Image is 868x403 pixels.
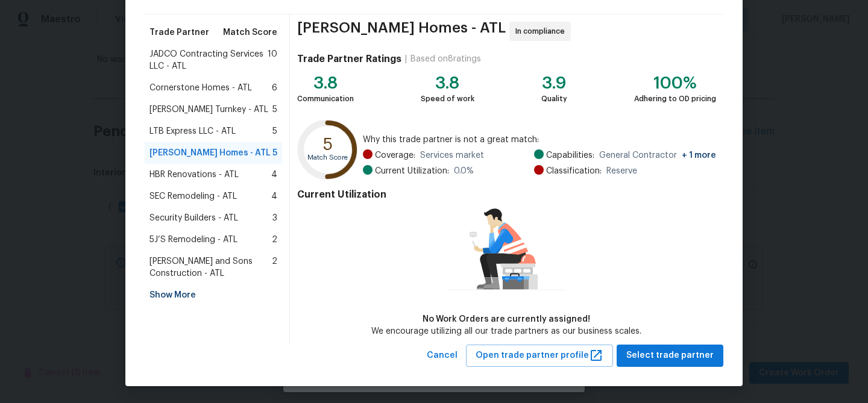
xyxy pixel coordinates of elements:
[149,169,239,181] span: HBR Renovations - ATL
[149,27,209,39] span: Trade Partner
[375,165,449,177] span: Current Utilization:
[682,151,716,160] span: + 1 more
[421,93,474,105] div: Speed of work
[541,77,567,89] div: 3.9
[363,134,716,146] span: Why this trade partner is not a great match:
[272,212,277,224] span: 3
[272,255,277,280] span: 2
[427,348,458,363] span: Cancel
[272,147,277,159] span: 5
[149,147,271,159] span: [PERSON_NAME] Homes - ATL
[297,22,506,41] span: [PERSON_NAME] Homes - ATL
[272,125,277,137] span: 5
[307,154,348,161] text: Match Score
[272,104,277,116] span: 5
[149,190,237,202] span: SEC Remodeling - ATL
[546,149,594,161] span: Capabilities:
[541,93,567,105] div: Quality
[145,284,282,306] div: Show More
[149,212,238,224] span: Security Builders - ATL
[297,189,716,201] h4: Current Utilization
[401,53,410,65] div: |
[634,93,716,105] div: Adhering to OD pricing
[272,234,277,246] span: 2
[617,345,723,367] button: Select trade partner
[422,345,462,367] button: Cancel
[546,165,602,177] span: Classification:
[149,234,237,246] span: 5J’S Remodeling - ATL
[271,169,277,181] span: 4
[599,149,716,161] span: General Contractor
[626,348,714,363] span: Select trade partner
[297,93,354,105] div: Communication
[466,345,613,367] button: Open trade partner profile
[421,77,474,89] div: 3.8
[149,255,272,280] span: [PERSON_NAME] and Sons Construction - ATL
[371,313,641,325] div: No Work Orders are currently assigned!
[223,27,277,39] span: Match Score
[454,165,474,177] span: 0.0 %
[297,53,401,65] h4: Trade Partner Ratings
[149,104,268,116] span: [PERSON_NAME] Turnkey - ATL
[149,48,268,72] span: JADCO Contracting Services LLC - ATL
[268,48,277,72] span: 10
[271,190,277,202] span: 4
[375,149,415,161] span: Coverage:
[297,77,354,89] div: 3.8
[634,77,716,89] div: 100%
[149,82,252,94] span: Cornerstone Homes - ATL
[272,82,277,94] span: 6
[515,25,570,37] span: In compliance
[410,53,481,65] div: Based on 8 ratings
[323,136,333,153] text: 5
[420,149,484,161] span: Services market
[606,165,637,177] span: Reserve
[149,125,236,137] span: LTB Express LLC - ATL
[371,325,641,337] div: We encourage utilizing all our trade partners as our business scales.
[476,348,603,363] span: Open trade partner profile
